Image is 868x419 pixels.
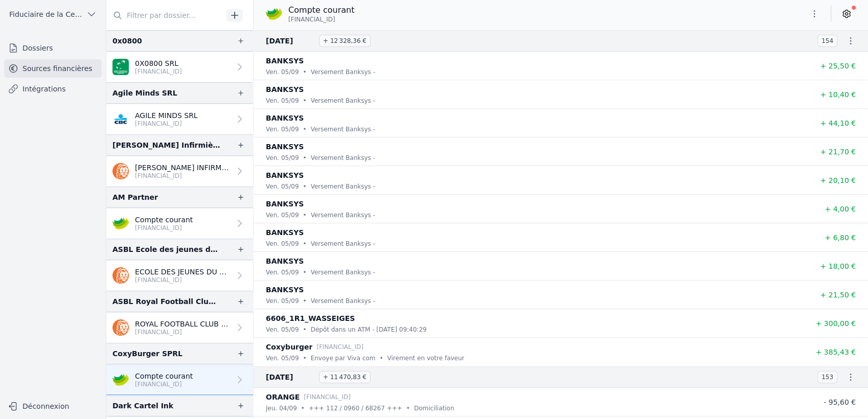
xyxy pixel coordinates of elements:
[303,296,306,306] div: •
[266,210,299,220] p: ven. 05/09
[266,353,299,363] p: ven. 05/09
[311,324,427,335] p: Dépôt dans un ATM - [DATE] 09:40:29
[4,398,102,414] button: Déconnexion
[266,391,300,403] p: ORANGE
[303,267,306,277] div: •
[311,96,375,106] p: Versement Banksys -
[303,324,306,335] div: •
[4,6,102,22] button: Fiduciaire de la Cense & Associés
[266,6,282,22] img: crelan.png
[316,342,363,352] p: [FINANCIAL_ID]
[266,296,299,306] p: ven. 05/09
[266,153,299,163] p: ven. 05/09
[406,403,410,413] div: •
[820,291,856,299] span: + 21,50 €
[266,55,304,67] p: BANKSYS
[303,353,306,363] div: •
[112,191,158,203] div: AM Partner
[820,262,856,270] span: + 18,00 €
[815,319,856,328] span: + 300,00 €
[817,371,837,383] span: 153
[311,210,375,220] p: Versement Banksys -
[817,35,837,47] span: 154
[112,163,129,179] img: ing.png
[266,324,299,335] p: ven. 05/09
[112,35,142,47] div: 0x0800
[112,139,220,151] div: [PERSON_NAME] Infirmière
[303,181,306,192] div: •
[266,35,315,47] span: [DATE]
[106,156,253,187] a: [PERSON_NAME] INFIRMIERE SCOMM [FINANCIAL_ID]
[112,87,177,99] div: Agile Minds SRL
[311,239,375,249] p: Versement Banksys -
[266,239,299,249] p: ven. 05/09
[135,172,231,180] p: [FINANCIAL_ID]
[135,67,182,76] p: [FINANCIAL_ID]
[106,6,223,25] input: Filtrer par dossier...
[303,239,306,249] div: •
[106,260,253,291] a: ECOLE DES JEUNES DU ROYAL FOOTBALL CLUB WALLONIA HANNUT ASBL [FINANCIAL_ID]
[135,328,231,336] p: [FINANCIAL_ID]
[135,267,231,277] p: ECOLE DES JEUNES DU ROYAL FOOTBALL CLUB WALLONIA HANNUT ASBL
[303,96,306,106] div: •
[303,67,306,77] div: •
[135,58,182,68] p: 0X0800 SRL
[4,39,102,57] a: Dossiers
[112,215,129,231] img: crelan.png
[112,400,173,412] div: Dark Cartel Ink
[301,403,305,413] div: •
[820,176,856,184] span: + 20,10 €
[135,120,198,128] p: [FINANCIAL_ID]
[112,267,129,284] img: ing.png
[112,371,129,388] img: crelan.png
[135,371,193,381] p: Compte courant
[266,255,304,267] p: BANKSYS
[815,348,856,356] span: + 385,43 €
[135,319,231,329] p: ROYAL FOOTBALL CLUB WALLONIA HANNUT ASBL
[266,169,304,181] p: BANKSYS
[311,267,375,277] p: Versement Banksys -
[135,276,231,284] p: [FINANCIAL_ID]
[311,124,375,134] p: Versement Banksys -
[319,35,371,47] span: + 12 328,36 €
[266,124,299,134] p: ven. 05/09
[135,110,198,121] p: AGILE MINDS SRL
[106,208,253,239] a: Compte courant [FINANCIAL_ID]
[824,398,856,406] span: - 95,60 €
[4,80,102,98] a: Intégrations
[9,9,82,19] span: Fiduciaire de la Cense & Associés
[112,347,182,360] div: CoxyBurger SPRL
[4,59,102,78] a: Sources financières
[266,284,304,296] p: BANKSYS
[106,312,253,343] a: ROYAL FOOTBALL CLUB WALLONIA HANNUT ASBL [FINANCIAL_ID]
[112,295,220,308] div: ASBL Royal Football Club [PERSON_NAME]
[112,319,129,336] img: ing.png
[266,83,304,96] p: BANKSYS
[135,215,193,225] p: Compte courant
[266,67,299,77] p: ven. 05/09
[379,353,383,363] div: •
[106,104,253,134] a: AGILE MINDS SRL [FINANCIAL_ID]
[266,112,304,124] p: BANKSYS
[266,96,299,106] p: ven. 05/09
[820,62,856,70] span: + 25,50 €
[288,15,335,24] span: [FINANCIAL_ID]
[266,198,304,210] p: BANKSYS
[266,341,312,353] p: Coxyburger
[266,403,297,413] p: jeu. 04/09
[135,380,193,388] p: [FINANCIAL_ID]
[112,111,129,127] img: CBC_CREGBEBB.png
[311,67,375,77] p: Versement Banksys -
[112,59,129,75] img: BNP_BE_BUSINESS_GEBABEBB.png
[266,181,299,192] p: ven. 05/09
[303,210,306,220] div: •
[820,148,856,156] span: + 21,70 €
[304,392,351,402] p: [FINANCIAL_ID]
[266,371,315,383] span: [DATE]
[266,226,304,239] p: BANKSYS
[266,267,299,277] p: ven. 05/09
[311,353,376,363] p: Envoye par Viva com
[303,124,306,134] div: •
[309,403,402,413] p: +++ 112 / 0960 / 68267 +++
[266,312,355,324] p: 6606_1R1_WASSEIGES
